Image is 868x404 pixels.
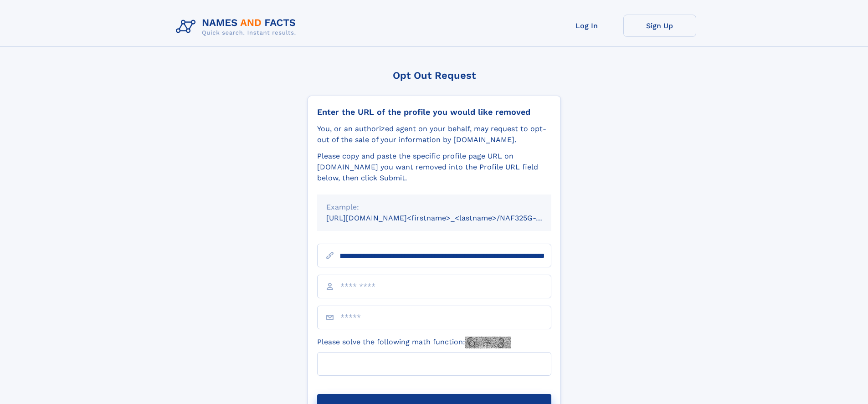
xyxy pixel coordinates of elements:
[326,214,569,222] small: [URL][DOMAIN_NAME]<firstname>_<lastname>/NAF325G-xxxxxxxx
[623,15,696,37] a: Sign Up
[317,151,551,184] div: Please copy and paste the specific profile page URL on [DOMAIN_NAME] you want removed into the Pr...
[317,107,551,117] div: Enter the URL of the profile you would like removed
[172,15,303,39] img: Logo Names and Facts
[550,15,623,37] a: Log In
[317,337,511,348] label: Please solve the following math function:
[326,202,542,213] div: Example:
[308,70,561,81] div: Opt Out Request
[317,123,551,145] div: You, or an authorized agent on your behalf, may request to opt-out of the sale of your informatio...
